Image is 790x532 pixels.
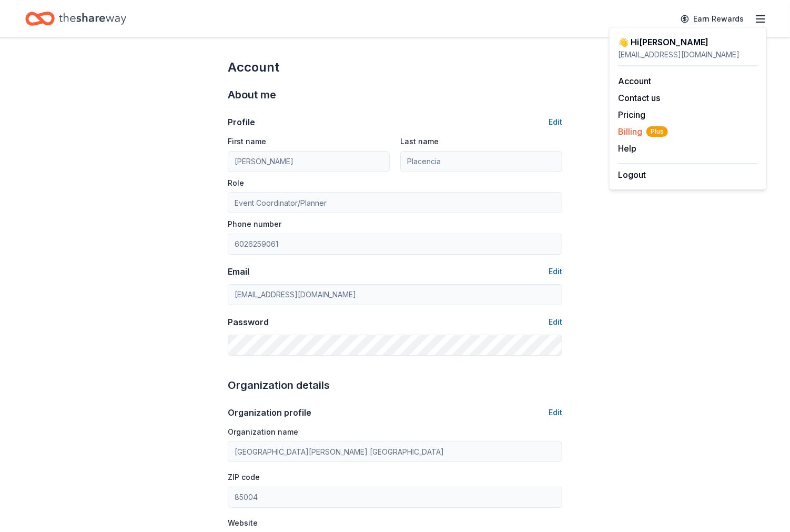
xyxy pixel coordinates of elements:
a: Pricing [618,109,645,120]
label: Phone number [228,219,281,229]
span: Plus [646,126,668,137]
button: Edit [549,265,562,278]
div: About me [228,86,562,103]
div: Password [228,316,269,328]
button: BillingPlus [618,125,668,138]
span: Billing [618,125,668,138]
div: Account [228,59,562,76]
button: Help [618,142,636,155]
div: [EMAIL_ADDRESS][DOMAIN_NAME] [618,48,758,61]
label: Last name [400,136,439,147]
div: Profile [228,116,255,128]
button: Edit [549,116,562,128]
label: First name [228,136,266,147]
button: Contact us [618,92,660,104]
a: Home [25,6,126,31]
label: Organization name [228,427,298,437]
button: Logout [618,168,646,181]
div: Organization profile [228,406,311,419]
label: Website [228,518,258,528]
label: ZIP code [228,472,260,483]
button: Edit [549,406,562,419]
a: Account [618,76,651,86]
div: Email [228,265,249,278]
button: Edit [549,316,562,328]
a: Earn Rewards [674,9,750,28]
div: Organization details [228,377,562,394]
div: 👋 Hi [PERSON_NAME] [618,36,758,48]
label: Role [228,178,244,188]
input: 12345 (U.S. only) [228,487,562,508]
